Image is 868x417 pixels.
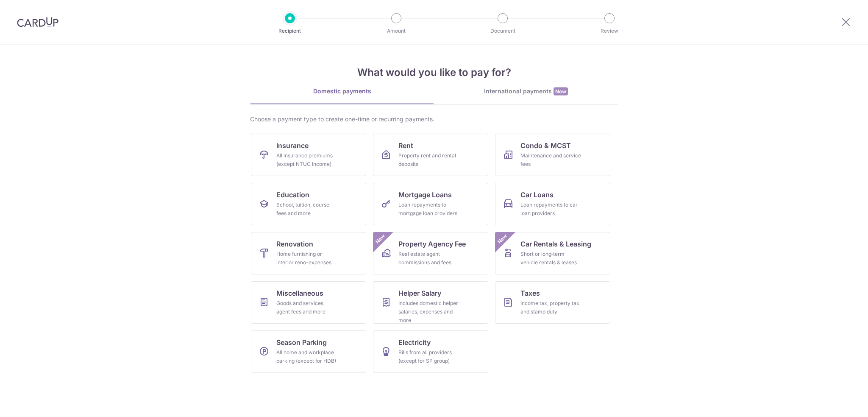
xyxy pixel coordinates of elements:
[251,330,366,373] a: Season ParkingAll home and workplace parking (except for HDB)
[434,87,618,96] div: International payments
[250,87,434,95] div: Domestic payments
[398,288,441,298] span: Helper Salary
[276,348,337,365] div: All home and workplace parking (except for HDB)
[373,134,488,176] a: RentProperty rent and rental deposits
[495,281,610,324] a: TaxesIncome tax, property tax and stamp duty
[17,17,58,27] img: CardUp
[373,232,387,246] span: New
[520,288,540,298] span: Taxes
[398,201,459,218] div: Loan repayments to mortgage loan providers
[554,87,568,95] span: New
[259,27,321,35] p: Recipient
[520,151,581,168] div: Maintenance and service fees
[398,337,431,347] span: Electricity
[276,288,323,298] span: Miscellaneous
[520,201,581,218] div: Loan repayments to car loan providers
[471,27,534,35] p: Document
[814,392,860,413] iframe: Opens a widget where you can find more information
[398,348,459,365] div: Bills from all providers (except for SP group)
[276,299,337,316] div: Goods and services, agent fees and more
[520,140,571,151] span: Condo & MCST
[495,232,509,246] span: New
[398,299,459,325] div: Includes domestic helper salaries, expenses and more
[276,151,337,168] div: All insurance premiums (except NTUC Income)
[520,190,554,200] span: Car Loans
[276,190,309,200] span: Education
[276,337,327,347] span: Season Parking
[495,232,610,274] a: Car Rentals & LeasingShort or long‑term vehicle rentals & leasesNew
[398,190,452,200] span: Mortgage Loans
[520,299,581,316] div: Income tax, property tax and stamp duty
[373,232,488,274] a: Property Agency FeeReal estate agent commissions and feesNew
[578,27,641,35] p: Review
[276,250,337,267] div: Home furnishing or interior reno-expenses
[398,239,466,249] span: Property Agency Fee
[276,239,313,249] span: Renovation
[373,183,488,225] a: Mortgage LoansLoan repayments to mortgage loan providers
[398,151,459,168] div: Property rent and rental deposits
[250,65,618,80] h4: What would you like to pay for?
[373,330,488,373] a: ElectricityBills from all providers (except for SP group)
[251,232,366,274] a: RenovationHome furnishing or interior reno-expenses
[373,281,488,324] a: Helper SalaryIncludes domestic helper salaries, expenses and more
[495,183,610,225] a: Car LoansLoan repayments to car loan providers
[251,134,366,176] a: InsuranceAll insurance premiums (except NTUC Income)
[250,115,618,123] div: Choose a payment type to create one-time or recurring payments.
[398,250,459,267] div: Real estate agent commissions and fees
[520,250,581,267] div: Short or long‑term vehicle rentals & leases
[251,183,366,225] a: EducationSchool, tuition, course fees and more
[276,140,309,151] span: Insurance
[398,140,413,151] span: Rent
[251,281,366,324] a: MiscellaneousGoods and services, agent fees and more
[495,134,610,176] a: Condo & MCSTMaintenance and service fees
[365,27,428,35] p: Amount
[276,201,337,218] div: School, tuition, course fees and more
[520,239,591,249] span: Car Rentals & Leasing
